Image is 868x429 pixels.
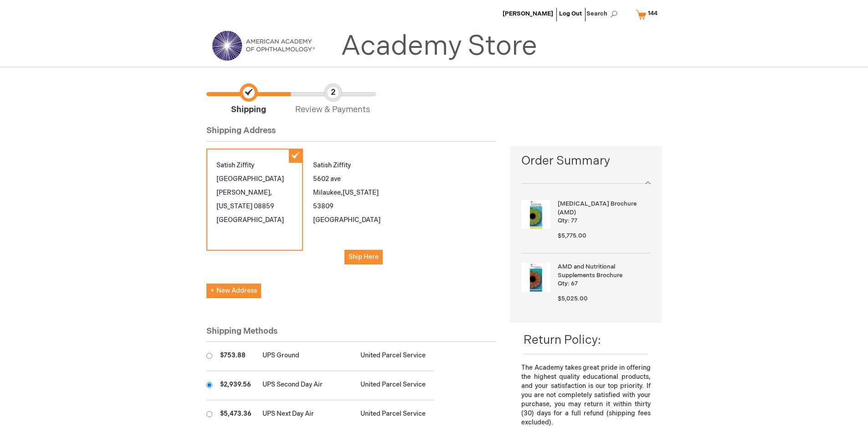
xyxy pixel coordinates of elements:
[571,217,577,224] span: 77
[648,10,657,17] span: 144
[634,6,663,22] a: 144
[558,232,586,239] span: $5,775.00
[559,10,582,17] a: Log Out
[211,287,257,295] span: New Address
[521,200,550,229] img: Age-Related Macular Degeneration Brochure (AMD)
[503,10,553,17] a: [PERSON_NAME]
[521,363,650,427] p: The Academy takes great pride in offering the highest quality educational products, and your sati...
[558,217,568,224] span: Qty
[521,263,550,292] img: AMD and Nutritional Supplements Brochure
[524,333,601,347] span: Return Policy:
[571,280,578,287] span: 67
[521,153,650,174] span: Order Summary
[206,149,303,251] div: Satish Ziffity [GEOGRAPHIC_DATA] [PERSON_NAME] 08859 [GEOGRAPHIC_DATA]
[356,371,434,400] td: United Parcel Service
[270,189,272,196] span: ,
[558,295,588,302] span: $5,025.00
[206,125,497,142] div: Shipping Address
[586,5,621,23] span: Search
[558,263,648,279] strong: AMD and Nutritional Supplements Brochure
[220,351,246,359] span: $753.88
[356,342,434,371] td: United Parcel Service
[343,189,379,196] span: [US_STATE]
[258,342,356,371] td: UPS Ground
[220,410,252,418] span: $5,473.36
[206,326,497,342] div: Shipping Methods
[349,253,379,261] span: Ship Here
[344,250,383,264] button: Ship Here
[258,371,356,400] td: UPS Second Day Air
[303,149,400,274] div: Satish Ziffity 5602 ave Milaukee 53809 [GEOGRAPHIC_DATA]
[558,280,568,287] span: Qty
[216,202,252,210] span: [US_STATE]
[206,83,291,116] span: Shipping
[558,200,648,217] strong: [MEDICAL_DATA] Brochure (AMD)
[206,284,261,298] button: New Address
[341,189,343,196] span: ,
[291,83,375,116] span: Review & Payments
[220,381,251,388] span: $2,939.56
[341,30,537,63] a: Academy Store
